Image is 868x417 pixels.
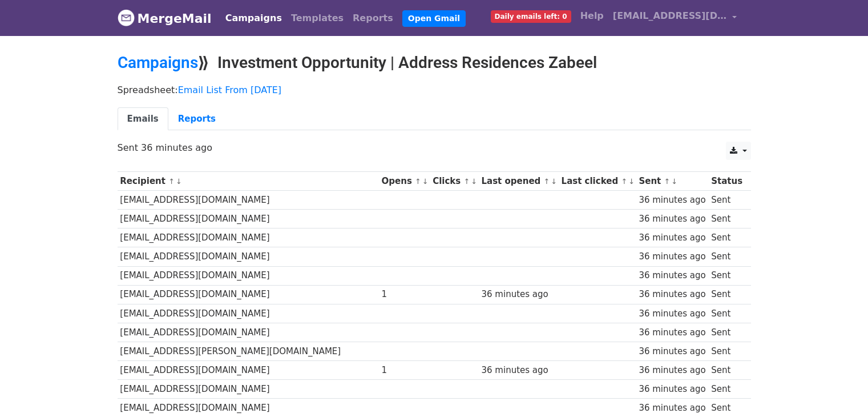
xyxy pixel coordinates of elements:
div: 36 minutes ago [639,402,705,415]
td: Sent [708,210,745,228]
a: MergeMail [118,6,212,30]
td: [EMAIL_ADDRESS][DOMAIN_NAME] [118,380,379,399]
a: ↓ [551,177,557,186]
td: Sent [708,342,745,360]
th: Recipient [118,172,379,191]
a: ↑ [544,177,550,186]
img: MergeMail logo [118,9,135,26]
span: [EMAIL_ADDRESS][DOMAIN_NAME] [613,9,727,23]
a: Email List From [DATE] [178,85,281,95]
th: Last clicked [559,172,636,191]
div: 1 [382,364,427,377]
td: Sent [708,191,745,210]
a: ↑ [463,177,470,186]
div: 36 minutes ago [639,212,705,226]
td: [EMAIL_ADDRESS][DOMAIN_NAME] [118,191,379,210]
td: Sent [708,361,745,380]
div: 36 minutes ago [639,231,705,244]
a: ↓ [176,177,182,186]
td: [EMAIL_ADDRESS][DOMAIN_NAME] [118,210,379,228]
a: Reports [348,7,398,30]
h2: ⟫ Investment Opportunity | Address Residences Zabeel [118,53,751,73]
td: [EMAIL_ADDRESS][DOMAIN_NAME] [118,304,379,323]
a: ↓ [628,177,635,186]
td: [EMAIL_ADDRESS][DOMAIN_NAME] [118,247,379,266]
a: ↓ [671,177,677,186]
a: Campaigns [221,7,286,30]
div: 36 minutes ago [639,345,705,358]
a: Reports [168,107,225,131]
div: 1 [382,288,427,301]
td: Sent [708,228,745,247]
td: [EMAIL_ADDRESS][DOMAIN_NAME] [118,323,379,342]
div: 36 minutes ago [639,288,705,301]
p: Sent 36 minutes ago [118,142,751,154]
a: ↓ [471,177,477,186]
div: 36 minutes ago [639,307,705,320]
div: 36 minutes ago [639,326,705,339]
a: ↑ [168,177,175,186]
td: Sent [708,247,745,266]
a: Templates [286,7,348,30]
td: [EMAIL_ADDRESS][DOMAIN_NAME] [118,266,379,285]
th: Sent [636,172,709,191]
td: Sent [708,285,745,304]
div: 36 minutes ago [482,364,556,377]
div: 36 minutes ago [639,269,705,282]
a: ↑ [415,177,421,186]
td: Sent [708,380,745,399]
th: Clicks [430,172,478,191]
a: Daily emails left: 0 [486,5,576,27]
th: Status [708,172,745,191]
a: ↓ [422,177,429,186]
span: Daily emails left: 0 [491,10,571,23]
a: Emails [118,107,168,131]
div: 36 minutes ago [639,250,705,263]
td: [EMAIL_ADDRESS][DOMAIN_NAME] [118,285,379,304]
td: [EMAIL_ADDRESS][DOMAIN_NAME] [118,361,379,380]
div: 36 minutes ago [639,364,705,377]
a: Help [576,5,608,27]
th: Opens [379,172,430,191]
td: Sent [708,266,745,285]
p: Spreadsheet: [118,84,751,96]
a: Campaigns [118,53,198,72]
div: 36 minutes ago [639,194,705,207]
a: Open Gmail [402,10,466,27]
div: 36 minutes ago [639,383,705,396]
td: Sent [708,304,745,323]
a: ↑ [664,177,670,186]
td: [EMAIL_ADDRESS][PERSON_NAME][DOMAIN_NAME] [118,342,379,360]
a: [EMAIL_ADDRESS][DOMAIN_NAME] [608,5,742,31]
td: [EMAIL_ADDRESS][DOMAIN_NAME] [118,228,379,247]
a: ↑ [621,177,627,186]
td: Sent [708,323,745,342]
th: Last opened [479,172,559,191]
div: 36 minutes ago [482,288,556,301]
